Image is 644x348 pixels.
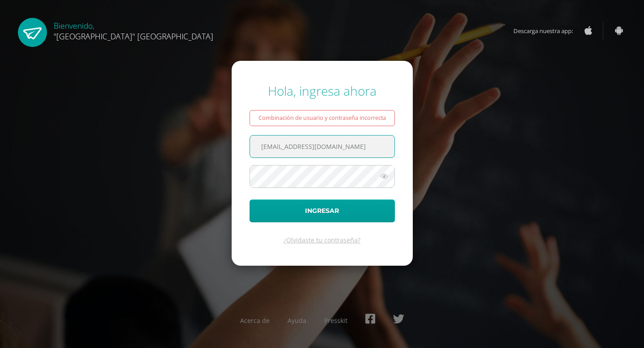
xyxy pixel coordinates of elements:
[240,316,270,325] a: Acerca de
[288,316,306,325] a: Ayuda
[250,110,395,126] div: Combinación de usuario y contraseña incorrecta
[324,316,347,325] a: Presskit
[250,199,395,222] button: Ingresar
[54,18,213,42] div: Bienvenido,
[284,236,360,244] a: ¿Olvidaste tu contraseña?
[513,22,582,39] span: Descarga nuestra app:
[54,31,213,42] span: "[GEOGRAPHIC_DATA]" [GEOGRAPHIC_DATA]
[250,136,394,157] input: Correo electrónico o usuario
[250,82,395,99] div: Hola, ingresa ahora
